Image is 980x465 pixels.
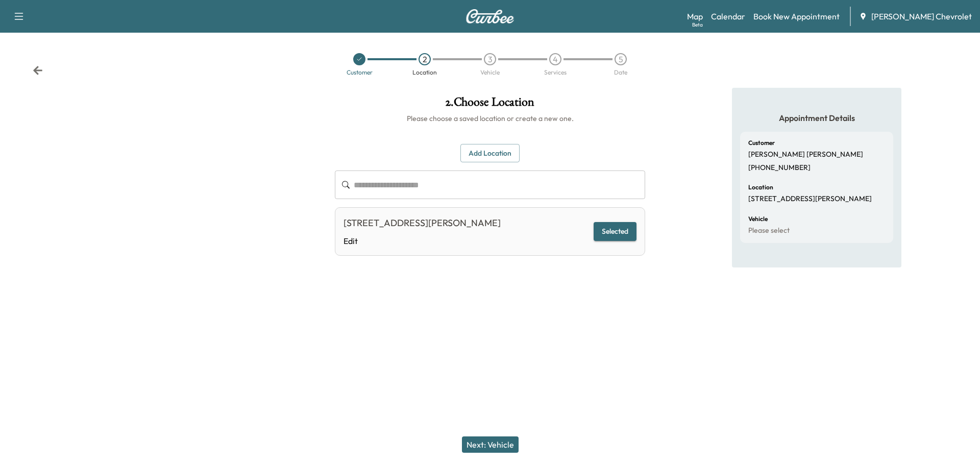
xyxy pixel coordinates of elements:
[748,140,775,146] h6: Customer
[465,9,514,23] img: Curbee Logo
[748,184,773,190] h6: Location
[484,53,496,65] div: 3
[549,53,561,65] div: 4
[480,69,500,76] div: Vehicle
[335,96,645,113] h1: 2 . Choose Location
[462,436,519,453] button: Next: Vehicle
[335,113,645,124] h6: Please choose a saved location or create a new one.
[748,216,768,222] h6: Vehicle
[347,69,373,76] div: Customer
[344,235,501,247] a: Edit
[614,69,627,76] div: Date
[687,10,703,22] a: MapBeta
[33,65,43,76] div: Back
[748,163,811,173] p: [PHONE_NUMBER]
[419,53,431,65] div: 2
[748,194,872,204] p: [STREET_ADDRESS][PERSON_NAME]
[871,10,972,22] span: [PERSON_NAME] Chevrolet
[748,226,790,235] p: Please select
[412,69,437,76] div: Location
[711,10,745,22] a: Calendar
[344,216,501,230] div: [STREET_ADDRESS][PERSON_NAME]
[748,150,863,159] p: [PERSON_NAME] [PERSON_NAME]
[692,21,703,29] div: Beta
[460,144,520,163] button: Add Location
[594,222,636,241] button: Selected
[615,53,627,65] div: 5
[753,10,840,22] a: Book New Appointment
[740,112,893,124] h5: Appointment Details
[544,69,567,76] div: Services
